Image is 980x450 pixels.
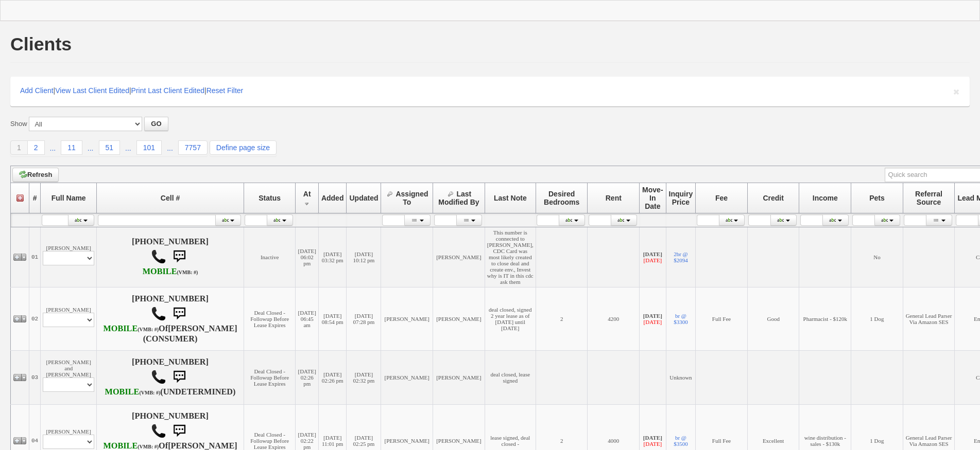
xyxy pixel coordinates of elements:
img: call.png [151,369,166,385]
h4: [PHONE_NUMBER] (UNDETERMINED) [99,357,242,398]
font: MOBILE [105,387,140,397]
td: This number is connected to [PERSON_NAME], CDC Card was most likely created to close deal and cre... [485,227,536,287]
td: Good [747,287,799,351]
b: AT&T Wireless [105,387,161,397]
img: call.png [151,306,166,321]
font: [DATE] [644,441,662,447]
span: Income [813,194,838,202]
th: # [29,183,41,213]
font: [DATE] [644,319,662,325]
td: [DATE] 02:32 pm [347,351,381,405]
span: Fee [715,194,728,202]
td: Deal Closed - Followup Before Lease Expires [244,351,296,405]
span: Assigned To [396,190,428,206]
a: 1 [10,140,28,155]
td: deal closed, lease signed [485,351,536,405]
td: Pharmacist - $120k [799,287,851,351]
a: 11 [61,140,82,155]
h1: Clients [10,35,72,53]
img: call.png [151,249,166,264]
a: Add Client [20,86,54,95]
img: sms.png [169,246,190,267]
td: 1 Dog [851,287,903,351]
a: 2 [28,140,45,155]
span: Referral Source [915,190,942,206]
font: (VMB: #) [137,327,159,332]
h4: [PHONE_NUMBER] Of (CONSUMER) [99,294,242,344]
td: [PERSON_NAME] [381,351,433,405]
img: sms.png [169,421,190,441]
span: Cell # [161,194,180,202]
td: [DATE] 10:12 pm [347,227,381,287]
a: View Last Client Edited [55,86,129,95]
td: [DATE] 02:26 pm [318,351,347,405]
b: [DATE] [643,251,662,257]
span: Desired Bedrooms [544,190,579,206]
a: ... [45,141,61,155]
img: sms.png [169,303,190,324]
td: [PERSON_NAME] [41,227,97,287]
a: ... [82,141,99,155]
span: Status [259,194,281,202]
td: [PERSON_NAME] [433,227,485,287]
a: 51 [99,140,121,155]
label: Show [10,119,27,129]
td: 02 [29,287,41,351]
td: deal closed, signed 2 year lease as of [DATE] until [DATE] [485,287,536,351]
td: [DATE] 07:28 pm [347,287,381,351]
b: T-Mobile USA, Inc. [103,324,159,333]
td: [PERSON_NAME] [41,287,97,351]
a: Refresh [12,168,59,182]
span: Updated [349,194,378,202]
button: GO [144,117,168,131]
a: Reset Filter [207,86,244,95]
a: Print Last Client Edited [131,86,204,95]
a: br @ $3500 [674,435,688,447]
span: Inquiry Price [669,190,693,206]
a: 7757 [178,140,208,155]
span: Move-In Date [642,186,663,210]
span: Credit [763,194,783,202]
h4: [PHONE_NUMBER] [99,237,242,277]
span: Last Note [494,194,527,202]
td: [DATE] 02:26 pm [296,351,318,405]
td: Unknown [666,351,696,405]
td: Inactive [244,227,296,287]
td: [PERSON_NAME] [433,351,485,405]
a: 101 [136,140,162,155]
font: MOBILE [103,324,137,333]
td: [DATE] 08:54 pm [318,287,347,351]
td: Deal Closed - Followup Before Lease Expires [244,287,296,351]
a: br @ $3300 [674,313,688,325]
b: AT&T Wireless [143,267,198,276]
img: sms.png [169,367,190,387]
font: [DATE] [644,257,662,263]
font: (VMB: #) [137,444,159,449]
td: 01 [29,227,41,287]
td: 03 [29,351,41,405]
font: (VMB: #) [139,390,160,395]
td: Full Fee [696,287,748,351]
a: 2br @ $2094 [674,251,688,263]
a: Define page size [210,140,277,155]
td: [DATE] 06:02 pm [296,227,318,287]
a: ... [120,141,136,155]
b: [DATE] [643,435,662,441]
b: [DATE] [643,313,662,319]
td: 4200 [588,287,640,351]
font: (VMB: #) [177,269,198,275]
img: call.png [151,423,166,439]
b: [PERSON_NAME] [168,324,237,333]
td: [PERSON_NAME] [381,287,433,351]
td: [PERSON_NAME] and [PERSON_NAME] [41,351,97,405]
td: No [851,227,903,287]
span: Full Name [51,194,86,202]
td: [PERSON_NAME] [433,287,485,351]
span: Last Modified By [438,190,479,206]
td: [DATE] 03:32 pm [318,227,347,287]
td: [DATE] 06:45 am [296,287,318,351]
td: General Lead Parser Via Amazon SES [903,287,955,351]
span: Rent [606,194,622,202]
a: ... [162,141,178,155]
span: Added [321,194,344,202]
